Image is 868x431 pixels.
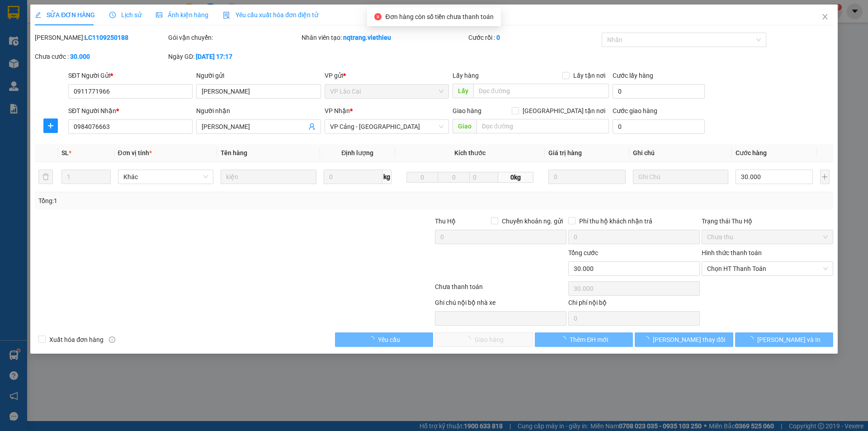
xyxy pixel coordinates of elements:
b: [DATE] 17:17 [196,53,232,60]
span: Giao [453,119,476,133]
label: Hình thức thanh toán [702,249,762,256]
b: nqtrang.viethieu [343,34,391,41]
span: Cước hàng [736,149,767,156]
button: plus [43,118,58,133]
span: Đơn vị tính [118,149,152,156]
div: SĐT Người Nhận [68,106,193,116]
span: Kích thước [454,149,486,156]
span: Thêm ĐH mới [570,335,608,345]
input: VD: Bàn, Ghế [221,170,316,184]
button: plus [820,170,830,184]
span: loading [560,336,570,342]
span: Phí thu hộ khách nhận trả [576,216,656,226]
img: qr-code [102,64,128,90]
input: 0 [548,170,625,184]
span: Xuất hóa đơn hàng [46,335,107,345]
label: Cước lấy hàng [613,72,653,79]
div: VP gửi [325,71,449,81]
span: loading [747,336,757,342]
span: close [821,13,829,20]
input: Cước giao hàng [613,119,705,134]
span: [PERSON_NAME] thay đổi [653,335,725,345]
div: Tổng: 1 [38,196,335,206]
span: Yêu cầu [378,335,400,345]
span: BD1209250222 [88,52,142,62]
span: VP Nhận [325,107,350,114]
input: D [406,172,439,183]
span: Thu Hộ [435,218,456,225]
div: Cước rồi : [468,33,600,43]
button: Giao hàng [435,332,533,347]
button: Close [812,5,838,30]
span: Giao hàng [453,107,481,114]
span: SỬA ĐƠN HÀNG [35,11,95,19]
input: Dọc đường [473,84,609,98]
button: [PERSON_NAME] thay đổi [635,332,733,347]
div: Ghi chú nội bộ nhà xe [435,298,566,311]
img: logo [3,27,38,62]
span: [GEOGRAPHIC_DATA] tận nơi [519,106,609,116]
label: Cước giao hàng [613,107,657,114]
div: [PERSON_NAME]: [35,33,166,43]
span: loading [368,336,378,342]
strong: 02143888555, 0243777888 [48,57,87,71]
span: Tên hàng [221,149,247,156]
span: Lấy hàng [453,72,479,79]
div: SĐT Người Gửi [68,71,193,81]
input: R [438,172,470,183]
span: plus [44,122,57,129]
b: 30.000 [70,53,90,60]
div: Ngày GD: [168,52,300,62]
input: Ghi Chú [633,170,729,184]
span: kg [382,170,392,184]
button: delete [38,170,53,184]
span: 0kg [498,172,533,183]
strong: PHIẾU GỬI HÀNG [40,28,86,48]
span: Đơn hàng còn số tiền chưa thanh toán [385,13,493,20]
img: icon [223,12,230,19]
span: clock-circle [109,12,116,18]
span: loading [643,336,653,342]
span: VP Lào Cai [330,85,443,98]
span: close-circle [374,13,382,20]
span: Yêu cầu xuất hóa đơn điện tử [223,11,318,19]
span: VP Cảng - Hà Nội [330,120,443,133]
span: [PERSON_NAME] và In [757,335,821,345]
button: Yêu cầu [335,332,433,347]
span: picture [156,12,162,18]
strong: VIỆT HIẾU LOGISTIC [41,7,85,27]
span: Định lượng [341,149,373,156]
div: Nhân viên tạo: [302,33,467,43]
b: LC1109250188 [85,34,128,41]
span: Lịch sử [109,11,142,19]
span: Khác [123,170,208,184]
button: Thêm ĐH mới [535,332,633,347]
span: Chuyển khoản ng. gửi [498,216,566,226]
span: Lấy tận nơi [570,71,609,81]
span: user-add [308,123,316,130]
span: Tổng cước [568,249,598,256]
span: SL [61,149,69,156]
span: Ảnh kiện hàng [156,11,208,19]
span: info-circle [109,336,115,343]
div: Người nhận [196,106,321,116]
div: Người gửi [196,71,321,81]
input: Dọc đường [476,119,609,133]
input: C [469,172,498,183]
div: Chi phí nội bộ [568,298,700,311]
input: Cước lấy hàng [613,84,705,99]
span: Giá trị hàng [548,149,582,156]
span: Chưa thu [707,230,828,244]
strong: TĐ chuyển phát: [39,50,78,64]
button: [PERSON_NAME] và In [735,332,833,347]
div: Chưa cước : [35,52,166,62]
th: Ghi chú [629,144,732,162]
div: Chưa thanh toán [434,282,567,298]
div: Trạng thái Thu Hộ [702,216,833,226]
span: Chọn HT Thanh Toán [707,262,828,275]
span: edit [35,12,41,18]
span: Lấy [453,84,473,98]
b: 0 [496,34,500,41]
div: Gói vận chuyển: [168,33,300,43]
